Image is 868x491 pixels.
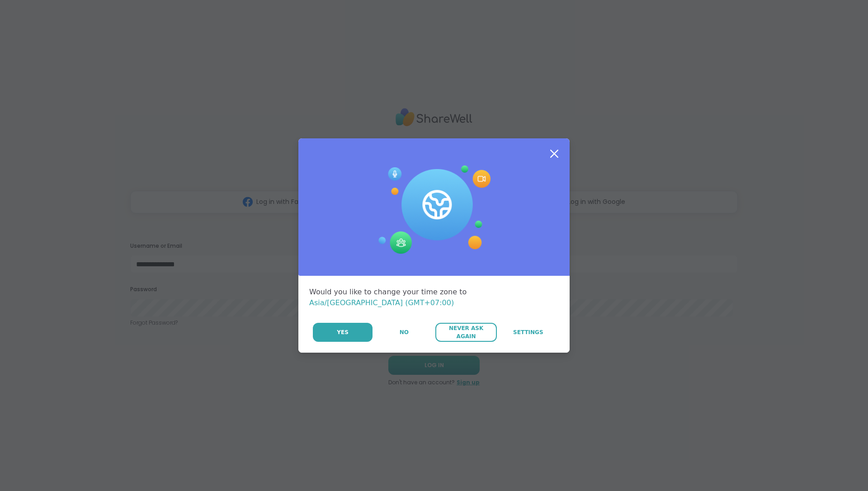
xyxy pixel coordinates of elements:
[400,328,409,336] span: No
[373,323,434,342] button: No
[435,323,496,342] button: Never Ask Again
[337,328,349,336] span: Yes
[313,323,373,342] button: Yes
[440,324,492,340] span: Never Ask Again
[513,328,543,336] span: Settings
[309,298,454,307] span: Asia/[GEOGRAPHIC_DATA] (GMT+07:00)
[377,165,491,254] img: Session Experience
[309,287,559,308] div: Would you like to change your time zone to
[498,323,559,342] a: Settings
